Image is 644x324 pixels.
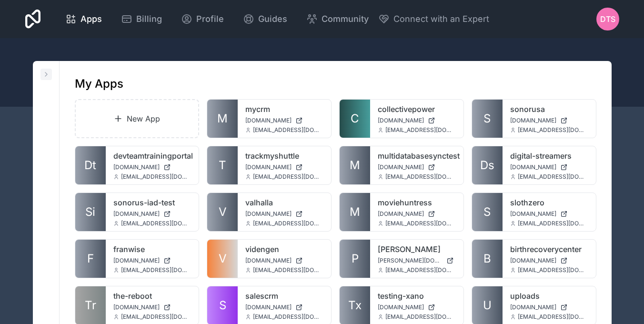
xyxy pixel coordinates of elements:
a: valhalla [245,197,323,208]
span: [EMAIL_ADDRESS][DOMAIN_NAME] [253,266,323,274]
a: collectivepower [378,103,456,115]
span: [DOMAIN_NAME] [113,257,160,264]
a: F [75,240,106,278]
span: [EMAIL_ADDRESS][DOMAIN_NAME] [385,266,456,274]
a: [DOMAIN_NAME] [113,210,191,218]
span: [DOMAIN_NAME] [245,257,292,264]
span: M [350,204,360,220]
a: Guides [235,9,295,30]
span: [DOMAIN_NAME] [113,163,160,171]
span: [EMAIL_ADDRESS][DOMAIN_NAME] [253,220,323,227]
a: [DOMAIN_NAME] [378,117,456,124]
span: Guides [258,12,287,26]
span: [EMAIL_ADDRESS][DOMAIN_NAME] [385,126,456,134]
a: testing-xano [378,290,456,302]
a: multidatabasesynctest [378,150,456,162]
a: M [340,146,370,184]
a: slothzero [510,197,588,208]
a: videngen [245,243,323,255]
a: Profile [173,9,231,30]
a: [DOMAIN_NAME] [378,210,456,218]
span: [EMAIL_ADDRESS][DOMAIN_NAME] [385,220,456,227]
a: [DOMAIN_NAME] [510,304,588,311]
span: Community [322,12,369,26]
a: C [340,100,370,138]
span: Apps [80,12,102,26]
a: [DOMAIN_NAME] [245,117,323,124]
a: V [207,240,238,278]
a: [DOMAIN_NAME] [510,163,588,171]
a: Ds [472,146,503,184]
a: the-reboot [113,290,191,302]
a: sonorus-iad-test [113,197,191,208]
a: [DOMAIN_NAME] [245,163,323,171]
span: [DOMAIN_NAME] [113,304,160,311]
a: Community [299,9,376,30]
a: salescrm [245,290,323,302]
a: [DOMAIN_NAME] [245,304,323,311]
a: [DOMAIN_NAME] [378,163,456,171]
span: Connect with an Expert [393,12,489,26]
span: V [219,204,227,220]
span: [EMAIL_ADDRESS][DOMAIN_NAME] [518,266,588,274]
span: F [87,251,94,266]
span: [EMAIL_ADDRESS][DOMAIN_NAME] [385,173,456,181]
a: [DOMAIN_NAME] [245,257,323,264]
span: [DOMAIN_NAME] [510,304,556,311]
span: [DOMAIN_NAME] [510,210,556,218]
a: S [472,100,503,138]
span: [EMAIL_ADDRESS][DOMAIN_NAME] [518,126,588,134]
span: P [352,251,359,266]
h1: My Apps [75,76,123,91]
span: [EMAIL_ADDRESS][DOMAIN_NAME] [121,266,191,274]
span: [DOMAIN_NAME] [378,163,424,171]
a: [PERSON_NAME] [378,243,456,255]
span: [EMAIL_ADDRESS][DOMAIN_NAME] [518,313,588,321]
span: [DOMAIN_NAME] [510,257,556,264]
a: S [472,193,503,231]
span: V [219,251,227,266]
a: mycrm [245,103,323,115]
a: B [472,240,503,278]
a: birthrecoverycenter [510,243,588,255]
span: S [219,298,226,313]
span: [DOMAIN_NAME] [113,210,160,218]
a: [DOMAIN_NAME] [510,117,588,124]
span: [EMAIL_ADDRESS][DOMAIN_NAME] [121,220,191,227]
span: M [350,158,360,173]
a: V [207,193,238,231]
span: [EMAIL_ADDRESS][DOMAIN_NAME] [253,173,323,181]
span: S [483,111,491,126]
span: [EMAIL_ADDRESS][DOMAIN_NAME] [253,313,323,321]
button: Connect with an Expert [378,12,489,26]
a: M [207,100,238,138]
span: [PERSON_NAME][DOMAIN_NAME] [378,257,443,264]
a: T [207,146,238,184]
a: [DOMAIN_NAME] [113,257,191,264]
span: Tx [348,298,362,313]
span: [DOMAIN_NAME] [378,210,424,218]
a: [PERSON_NAME][DOMAIN_NAME] [378,257,456,264]
span: B [483,251,491,266]
span: T [219,158,226,173]
span: [EMAIL_ADDRESS][DOMAIN_NAME] [518,220,588,227]
a: New App [75,99,200,138]
a: Dt [75,146,106,184]
span: Si [85,204,95,220]
a: [DOMAIN_NAME] [245,210,323,218]
span: C [351,111,359,126]
a: sonorusa [510,103,588,115]
span: [DOMAIN_NAME] [510,163,556,171]
span: M [217,111,228,126]
span: [DOMAIN_NAME] [245,210,292,218]
a: devteamtrainingportal [113,150,191,162]
span: Profile [196,12,224,26]
span: Dt [84,158,96,173]
a: moviehuntress [378,197,456,208]
a: M [340,193,370,231]
span: Billing [136,12,162,26]
a: digital-streamers [510,150,588,162]
a: franwise [113,243,191,255]
span: [DOMAIN_NAME] [378,304,424,311]
a: [DOMAIN_NAME] [510,257,588,264]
